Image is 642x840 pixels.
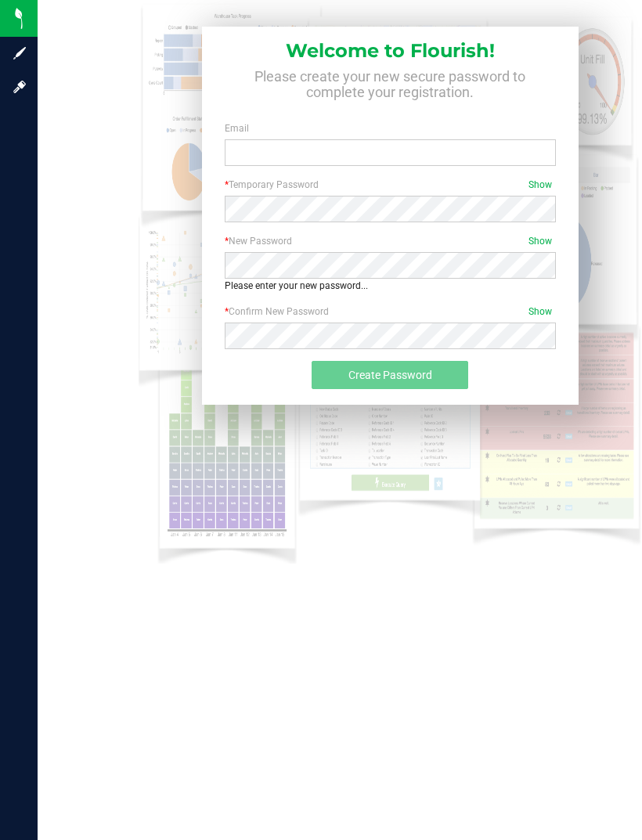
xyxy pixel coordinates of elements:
button: Create Password [312,361,468,389]
inline-svg: Sign up [12,45,27,61]
span: Please create your new secure password to complete your registration. [254,68,525,100]
label: Email [225,121,557,135]
label: New Password [225,234,557,248]
h1: Welcome to Flourish! [225,27,557,61]
span: Create Password [348,369,432,381]
span: Show [528,305,552,319]
label: Confirm New Password [225,305,557,319]
span: Show [528,178,552,192]
inline-svg: Log in [12,79,27,95]
label: Temporary Password [225,178,557,192]
span: Show [528,234,552,248]
div: Please enter your new password... [225,279,557,293]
